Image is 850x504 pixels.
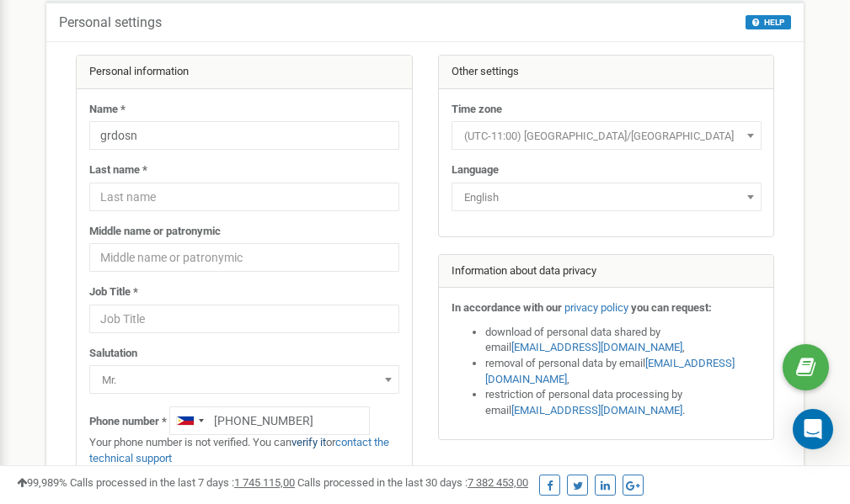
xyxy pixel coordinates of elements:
[170,407,209,434] div: Telephone country code
[485,387,762,418] li: restriction of personal data processing by email .
[457,125,756,148] span: (UTC-11:00) Pacific/Midway
[793,409,833,449] div: Open Intercom Messenger
[746,15,791,29] button: HELP
[452,301,562,314] strong: In accordance with our
[59,15,162,30] h5: Personal settings
[89,183,399,211] input: Last name
[485,357,735,385] a: [EMAIL_ADDRESS][DOMAIN_NAME]
[89,162,147,178] label: Last name *
[89,121,399,150] input: Name
[291,436,326,448] a: verify it
[70,476,295,489] span: Calls processed in the last 7 days :
[169,406,370,435] input: +1-800-555-55-55
[564,301,628,314] a: privacy policy
[439,255,774,289] div: Information about data privacy
[234,476,295,489] u: 1 745 115,00
[485,356,762,387] li: removal of personal data by email ,
[297,476,528,489] span: Calls processed in the last 30 days :
[468,476,528,489] u: 7 382 453,00
[89,305,399,333] input: Job Title
[89,243,399,272] input: Middle name or patronymic
[89,365,399,394] span: Mr.
[77,56,412,89] div: Personal information
[631,301,712,314] strong: you can request:
[89,414,167,430] label: Phone number *
[511,404,682,416] a: [EMAIL_ADDRESS][DOMAIN_NAME]
[89,436,389,464] a: contact the technical support
[95,369,393,392] span: Mr.
[89,346,137,362] label: Salutation
[439,56,774,89] div: Other settings
[89,284,138,300] label: Job Title *
[485,325,762,356] li: download of personal data shared by email ,
[89,224,221,240] label: Middle name or patronymic
[511,341,682,353] a: [EMAIL_ADDRESS][DOMAIN_NAME]
[452,121,762,150] span: (UTC-11:00) Pacific/Midway
[452,102,502,118] label: Time zone
[89,102,126,118] label: Name *
[17,476,67,489] span: 99,989%
[452,183,762,211] span: English
[452,162,499,178] label: Language
[89,435,399,466] p: Your phone number is not verified. You can or
[457,186,756,210] span: English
